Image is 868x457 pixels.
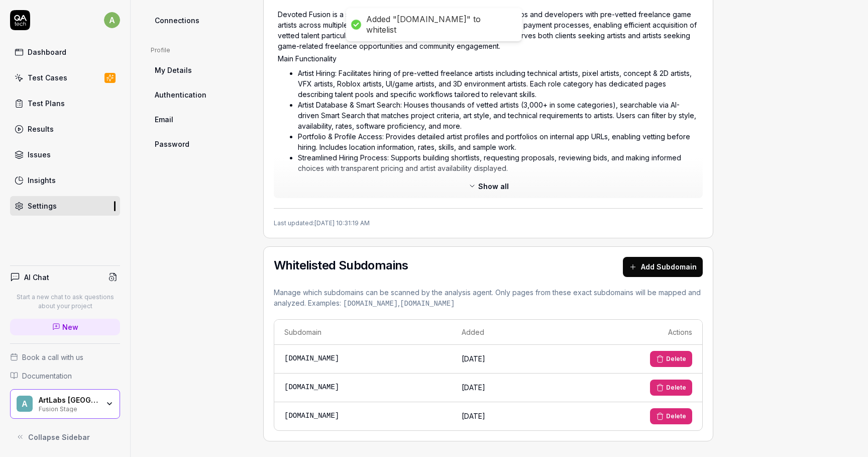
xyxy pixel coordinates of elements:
td: [DOMAIN_NAME] [274,374,452,402]
li: Artist Hiring: Facilitates hiring of pre-vetted freelance artists including technical artists, pi... [298,68,699,100]
p: Main Functionality [278,53,699,64]
span: Authentication [155,89,206,100]
li: Streamlined Hiring Process: Supports building shortlists, requesting proposals, reviewing bids, a... [298,152,699,173]
div: ArtLabs Europe [39,396,99,405]
div: Last updated: [DATE] 10:31:19 AM [274,208,703,228]
a: Insights [10,170,120,190]
a: Dashboard [10,42,120,62]
li: Artist Database & Smart Search: Houses thousands of vetted artists (3,000+ in some categories), s... [298,100,699,131]
th: Actions [555,320,702,345]
div: Insights [28,175,56,186]
div: Dashboard [28,47,66,57]
span: A [17,396,33,412]
h2: Whitelisted Subdomains [274,259,408,271]
td: [DOMAIN_NAME] [274,345,452,374]
li: Contracting & Payments: Automates administrative tasks around contracts, NDAs, and milestone paym... [298,173,699,195]
a: Results [10,119,120,139]
button: Collapse Sidebar [10,427,120,447]
span: Password [155,139,189,149]
a: New [10,319,120,335]
th: Subdomain [274,320,452,345]
button: Add Subdomain [623,257,703,277]
td: [DATE] [452,402,555,430]
div: Settings [28,201,57,211]
a: Authentication [151,85,247,104]
a: Test Cases [10,68,120,87]
div: Results [28,124,54,134]
th: Added [452,320,555,345]
span: My Details [155,65,192,75]
a: Connections [151,11,247,30]
button: AArtLabs [GEOGRAPHIC_DATA]Fusion Stage [10,389,120,419]
a: Settings [10,196,120,216]
a: Email [151,110,247,129]
div: Profile [151,46,247,55]
span: Documentation [22,371,72,381]
div: Test Cases [28,72,67,83]
span: New [62,322,78,332]
button: a [104,10,120,30]
span: Collapse Sidebar [28,432,90,442]
div: Test Plans [28,98,65,109]
h4: AI Chat [24,272,49,283]
span: Email [155,114,173,125]
a: My Details [151,61,247,79]
button: Delete [650,351,692,367]
a: Test Plans [10,94,120,113]
p: Devoted Fusion is a specialized online platform that connects game studios and developers with pr... [278,9,699,51]
button: Delete [650,408,692,424]
td: [DATE] [452,345,555,374]
span: Connections [155,15,199,26]
td: [DATE] [452,374,555,402]
a: Issues [10,145,120,164]
code: [DOMAIN_NAME] [400,300,455,308]
code: [DOMAIN_NAME] [343,300,398,308]
span: Show all [478,181,509,192]
p: Start a new chat to ask questions about your project [10,293,120,311]
a: Documentation [10,371,120,381]
div: Added "[DOMAIN_NAME]" to whitelist [366,14,512,35]
div: Fusion Stage [39,404,99,412]
a: Book a call with us [10,352,120,362]
button: Show all [462,178,515,194]
div: Issues [28,149,51,160]
td: [DOMAIN_NAME] [274,402,452,430]
p: Manage which subdomains can be scanned by the analysis agent. Only pages from these exact subdoma... [274,287,703,309]
li: Portfolio & Profile Access: Provides detailed artist profiles and portfolios on internal app URLs... [298,131,699,152]
span: Book a call with us [22,352,83,362]
a: Password [151,135,247,153]
span: a [104,12,120,28]
button: Delete [650,380,692,396]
